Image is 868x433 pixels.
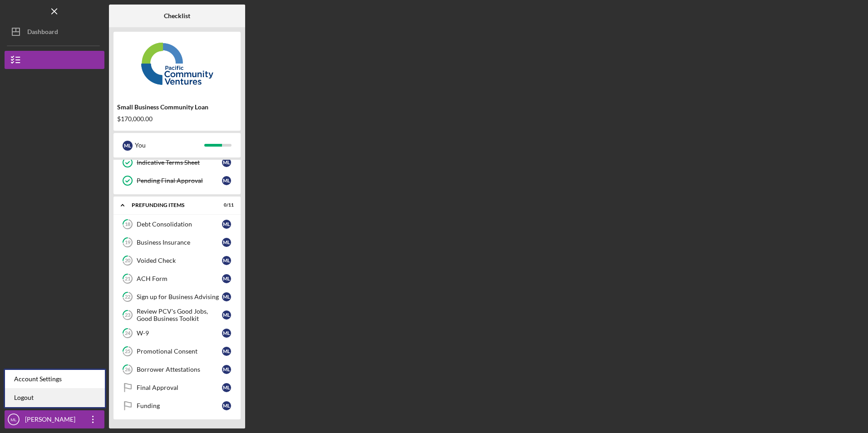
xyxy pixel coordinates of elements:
a: Indicative Terms SheetML [118,153,236,172]
div: 0 / 11 [217,202,234,208]
button: ML[PERSON_NAME] [5,410,104,428]
div: Funding [137,402,222,409]
div: Dashboard [27,23,58,43]
a: 19Business InsuranceML [118,233,236,251]
b: Checklist [164,12,190,20]
div: M L [222,220,231,229]
tspan: 25 [125,349,130,354]
div: M L [222,347,231,356]
div: M L [222,176,231,185]
button: Dashboard [5,23,104,41]
a: FundingML [118,397,236,415]
div: M L [222,310,231,320]
div: M L [222,274,231,283]
a: 23Review PCV's Good Jobs, Good Business ToolkitML [118,306,236,324]
div: M L [222,158,231,167]
a: 18Debt ConsolidationML [118,215,236,233]
div: M L [222,365,231,374]
div: Prefunding Items [132,202,211,208]
div: M L [222,238,231,247]
a: Final ApprovalML [118,379,236,397]
div: W-9 [137,330,222,337]
div: M L [222,383,231,392]
div: Account Settings [5,370,105,389]
tspan: 19 [125,240,131,246]
div: Small Business Community Loan [117,103,237,111]
tspan: 18 [125,221,130,227]
tspan: 23 [125,312,130,318]
a: 26Borrower AttestationsML [118,360,236,379]
tspan: 24 [125,330,131,336]
div: You [135,138,204,153]
a: 25Promotional ConsentML [118,342,236,360]
tspan: 22 [125,294,130,300]
div: Pending Final Approval [137,177,222,184]
a: 21ACH FormML [118,270,236,288]
a: Logout [5,389,105,407]
div: $170,000.00 [117,115,237,123]
a: 24W-9ML [118,324,236,342]
div: Debt Consolidation [137,221,222,228]
div: Indicative Terms Sheet [137,159,222,166]
div: Review PCV's Good Jobs, Good Business Toolkit [137,308,222,322]
div: Sign up for Business Advising [137,293,222,300]
div: Voided Check [137,257,222,264]
div: Promotional Consent [137,348,222,355]
div: M L [222,256,231,265]
div: Final Approval [137,384,222,391]
div: M L [222,401,231,410]
text: ML [10,417,17,422]
tspan: 21 [125,276,130,282]
div: Business Insurance [137,239,222,246]
div: ACH Form [137,275,222,282]
a: 20Voided CheckML [118,251,236,270]
div: [PERSON_NAME] [23,410,82,431]
div: M L [123,141,133,151]
img: Product logo [113,36,241,91]
tspan: 26 [125,367,131,373]
a: Pending Final ApprovalML [118,172,236,190]
div: M L [222,329,231,338]
div: Borrower Attestations [137,366,222,373]
div: M L [222,292,231,301]
tspan: 20 [125,258,131,264]
a: 22Sign up for Business AdvisingML [118,288,236,306]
